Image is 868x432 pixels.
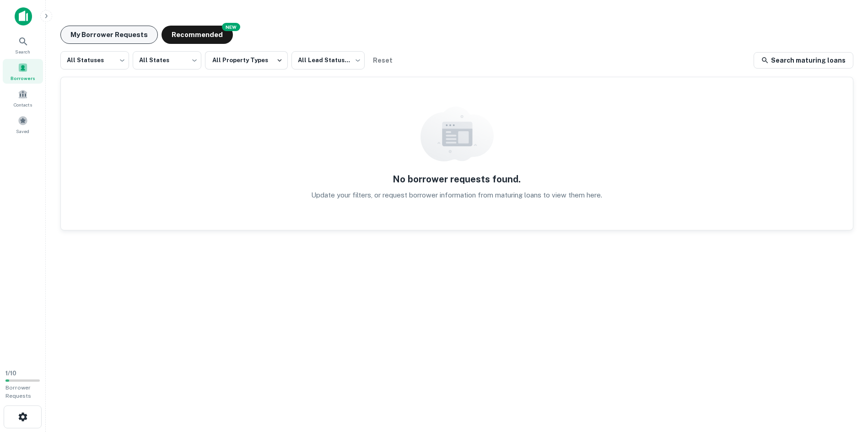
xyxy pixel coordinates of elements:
div: All Statuses [60,48,129,72]
a: Contacts [3,85,43,110]
a: Saved [3,112,43,137]
button: My Borrower Requests [60,26,158,44]
img: capitalize-icon.png [15,7,32,26]
button: Reset [368,51,398,69]
button: Recommended [162,26,233,44]
span: 1 / 10 [5,370,16,377]
span: Contacts [14,101,32,108]
span: Borrower Requests [5,384,31,399]
div: NEW [222,23,240,31]
span: Search [16,48,31,55]
p: Update your filters, or request borrower information from maturing loans to view them here. [312,190,603,201]
span: Saved [16,128,30,135]
a: Search maturing loans [754,52,853,69]
span: Borrowers [11,75,35,82]
div: All Lead Statuses [291,48,365,72]
div: All States [133,48,201,72]
a: Borrowers [3,59,43,84]
button: All Property Types [205,51,288,69]
a: Search [3,32,43,57]
img: empty content [421,107,494,161]
iframe: Chat Widget [822,359,868,403]
h5: No borrower requests found. [393,172,521,186]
